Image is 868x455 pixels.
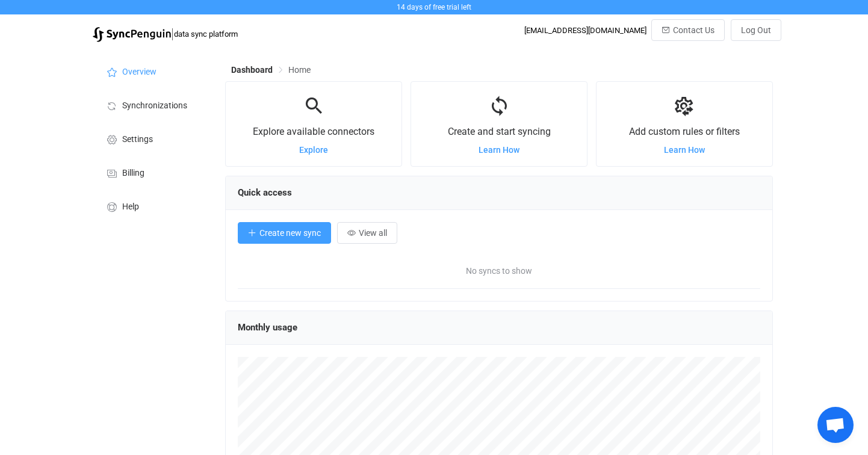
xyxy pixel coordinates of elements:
[817,407,854,443] a: Open chat
[651,19,725,41] button: Contact Us
[93,27,171,42] img: syncpenguin.svg
[122,202,139,212] span: Help
[397,3,471,11] span: 14 days of free trial left
[524,26,646,35] div: [EMAIL_ADDRESS][DOMAIN_NAME]
[368,253,630,289] span: No syncs to show
[359,228,387,238] span: View all
[673,25,715,35] span: Contact Us
[448,126,551,137] span: Create and start syncing
[337,222,397,244] button: View all
[171,25,174,42] span: |
[299,145,328,155] a: Explore
[731,19,781,41] button: Log Out
[238,322,297,333] span: Monthly usage
[664,145,705,155] a: Learn How
[174,29,238,39] span: data sync platform
[231,66,311,74] div: Breadcrumb
[122,169,144,178] span: Billing
[629,126,740,137] span: Add custom rules or filters
[93,122,213,155] a: Settings
[122,135,153,144] span: Settings
[238,222,331,244] button: Create new sync
[93,25,238,42] a: |data sync platform
[93,54,213,88] a: Overview
[288,65,311,75] span: Home
[253,126,374,137] span: Explore available connectors
[122,101,187,111] span: Synchronizations
[741,25,771,35] span: Log Out
[122,67,157,77] span: Overview
[93,189,213,223] a: Help
[479,145,519,155] a: Learn How
[238,187,292,198] span: Quick access
[93,155,213,189] a: Billing
[93,88,213,122] a: Synchronizations
[259,228,321,238] span: Create new sync
[231,65,273,75] span: Dashboard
